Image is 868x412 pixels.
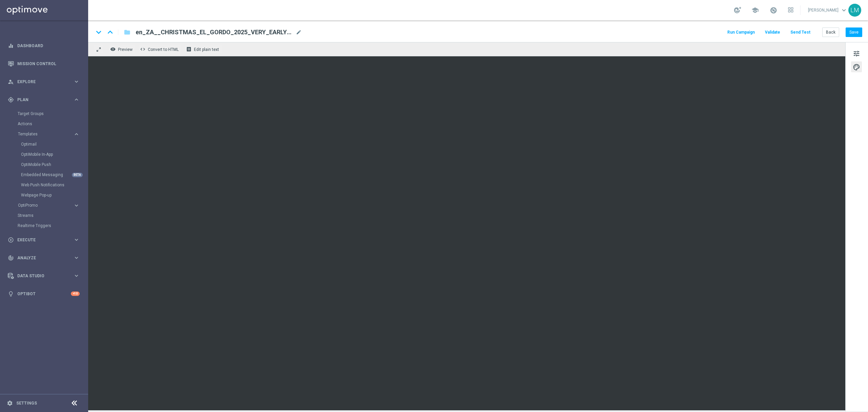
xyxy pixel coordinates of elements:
[296,29,302,35] span: mode_edit
[73,237,80,243] i: keyboard_arrow_right
[8,79,14,85] i: person_search
[8,43,14,49] i: equalizer
[186,46,192,52] i: receipt
[8,255,73,261] div: Analyze
[7,273,80,279] button: Data Studio keyboard_arrow_right
[16,401,37,405] a: Settings
[8,97,73,103] div: Plan
[848,4,861,17] div: LM
[138,45,182,54] button: code Convert to HTML
[118,47,133,52] span: Preview
[21,142,71,147] a: Optimail
[73,255,80,261] i: keyboard_arrow_right
[18,132,66,136] span: Templates
[21,139,87,149] div: Optimail
[72,173,83,177] div: BETA
[18,132,73,136] div: Templates
[8,237,14,243] i: play_circle_outline
[840,6,848,14] span: keyboard_arrow_down
[105,27,115,37] i: keyboard_arrow_up
[8,79,73,85] div: Explore
[17,80,73,84] span: Explore
[18,129,87,200] div: Templates
[136,28,293,36] span: en_ZA__CHRISTMAS_EL_GORDO_2025_VERY_EARLYBIRD_HIGH_VALUE_LAST_CHANCE__NVIP_TAC_LT(1)
[73,202,80,209] i: keyboard_arrow_right
[184,45,222,54] button: receipt Edit plain text
[7,79,80,85] button: person_search Explore keyboard_arrow_right
[21,180,87,190] div: Web Push Notifications
[7,255,80,261] button: track_changes Analyze keyboard_arrow_right
[7,97,80,102] button: gps_fixed Plan keyboard_arrow_right
[751,6,759,14] span: school
[17,256,73,260] span: Analyze
[8,291,14,297] i: lightbulb
[123,27,131,38] button: folder
[18,221,87,231] div: Realtime Triggers
[7,237,80,243] button: play_circle_outline Execute keyboard_arrow_right
[17,238,73,242] span: Execute
[17,274,73,278] span: Data Studio
[148,47,179,52] span: Convert to HTML
[21,162,71,167] a: OptiMobile Push
[8,237,73,243] div: Execute
[194,47,219,52] span: Edit plain text
[73,78,80,85] i: keyboard_arrow_right
[8,97,14,103] i: gps_fixed
[846,27,862,37] button: Save
[17,37,80,55] a: Dashboard
[18,203,73,207] div: OptiPromo
[8,255,14,261] i: track_changes
[18,203,66,207] span: OptiPromo
[71,292,80,296] div: +10
[851,48,862,59] button: tune
[73,96,80,103] i: keyboard_arrow_right
[21,182,71,188] a: Web Push Notifications
[21,160,87,170] div: OptiMobile Push
[8,273,73,279] div: Data Studio
[140,46,145,52] span: code
[124,28,131,36] i: folder
[7,43,80,49] div: equalizer Dashboard
[18,111,71,116] a: Target Groups
[18,213,71,218] a: Streams
[18,119,87,129] div: Actions
[73,273,80,279] i: keyboard_arrow_right
[8,37,80,55] div: Dashboard
[21,172,71,177] a: Embedded Messaging
[110,46,116,52] i: remove_red_eye
[764,28,781,37] button: Validate
[18,200,87,210] div: OptiPromo
[7,61,80,67] button: Mission Control
[17,55,80,73] a: Mission Control
[18,131,80,137] button: Templates keyboard_arrow_right
[18,223,71,228] a: Realtime Triggers
[21,152,71,157] a: OptiMobile In-App
[8,285,80,303] div: Optibot
[17,285,71,303] a: Optibot
[21,149,87,160] div: OptiMobile In-App
[765,30,780,35] span: Validate
[18,121,71,127] a: Actions
[853,49,860,58] span: tune
[108,45,136,54] button: remove_red_eye Preview
[17,98,73,102] span: Plan
[7,400,13,406] i: settings
[789,28,811,37] button: Send Test
[94,27,104,37] i: keyboard_arrow_down
[18,109,87,119] div: Target Groups
[21,190,87,200] div: Webpage Pop-up
[822,27,839,37] button: Back
[18,203,80,208] div: OptiPromo keyboard_arrow_right
[21,170,87,180] div: Embedded Messaging
[807,5,848,15] a: [PERSON_NAME]keyboard_arrow_down
[726,28,756,37] button: Run Campaign
[853,63,860,72] span: palette
[21,192,71,198] a: Webpage Pop-up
